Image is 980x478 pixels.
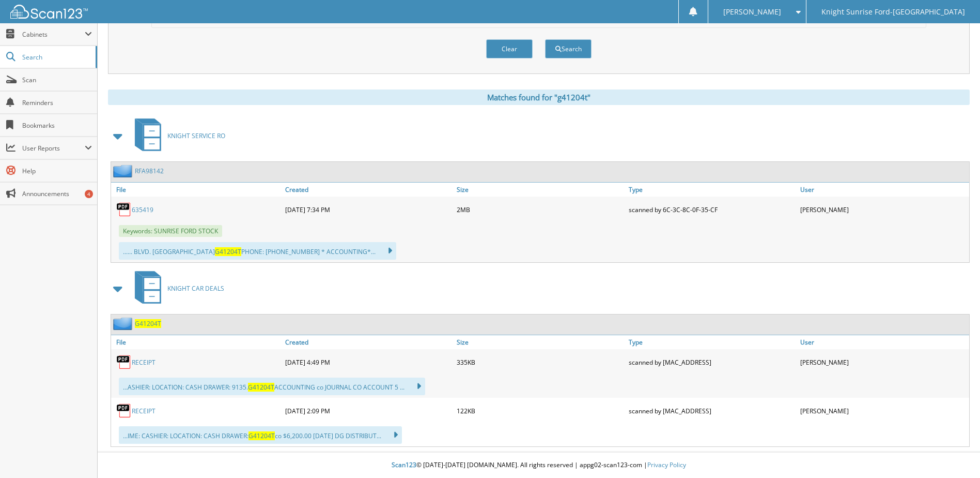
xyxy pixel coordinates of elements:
div: Matches found for "g41204t" [108,89,970,105]
a: Type [626,183,798,197]
img: folder2.png [113,317,135,330]
span: Bookmarks [22,121,92,130]
span: [PERSON_NAME] [723,9,781,15]
span: Knight Sunrise Ford-[GEOGRAPHIC_DATA] [821,9,965,15]
span: G41204T [248,431,275,440]
a: G41204T [135,319,161,328]
div: scanned by 6C-3C-8C-0F-35-CF [626,199,798,220]
a: Created [283,335,454,349]
a: Privacy Policy [647,460,686,469]
span: Keywords: SUNRISE FORD STOCK [119,225,222,237]
div: 335KB [454,352,626,372]
a: Size [454,183,626,197]
img: scan123-logo-white.svg [10,5,88,19]
div: [PERSON_NAME] [798,352,969,372]
a: 635419 [132,205,153,214]
a: RFA98142 [135,167,164,175]
span: G41204T [215,247,241,256]
img: PDF.png [116,202,132,217]
div: 2MB [454,199,626,220]
div: [PERSON_NAME] [798,199,969,220]
span: User Reports [22,144,85,153]
button: Search [545,39,592,58]
span: G41204T [248,383,274,392]
button: Clear [486,39,533,58]
div: ...IME: CASHIER: LOCATION: CASH DRAWER: co $6,200.00 [DATE] DG DISTRIBUT... [119,426,402,444]
a: RECEIPT [132,407,155,415]
img: folder2.png [113,165,135,177]
span: Scan123 [392,460,416,469]
div: © [DATE]-[DATE] [DOMAIN_NAME]. All rights reserved | appg02-scan123-com | [98,453,980,478]
a: User [798,183,969,197]
a: KNIGHT SERVICE RO [129,115,225,156]
img: PDF.png [116,403,132,419]
a: File [111,183,283,197]
div: 122KB [454,400,626,421]
span: Help [22,167,92,175]
a: File [111,335,283,349]
div: [DATE] 4:49 PM [283,352,454,372]
div: ...ASHIER: LOCATION: CASH DRAWER: 9135. ACCOUNTING co JOURNAL CO ACCOUNT 5 ... [119,378,425,395]
span: Scan [22,76,92,84]
iframe: Chat Widget [928,428,980,478]
div: ...... BLVD. [GEOGRAPHIC_DATA] PHONE: [PHONE_NUMBER] * ACCOUNTING*... [119,242,396,260]
span: Announcements [22,189,92,198]
img: PDF.png [116,354,132,370]
div: scanned by [MAC_ADDRESS] [626,400,798,421]
span: Reminders [22,98,92,107]
span: Cabinets [22,30,85,39]
div: [DATE] 7:34 PM [283,199,454,220]
div: scanned by [MAC_ADDRESS] [626,352,798,372]
a: KNIGHT CAR DEALS [129,268,224,309]
span: KNIGHT CAR DEALS [167,284,224,293]
a: User [798,335,969,349]
a: Created [283,183,454,197]
a: Size [454,335,626,349]
a: RECEIPT [132,358,155,367]
div: [DATE] 2:09 PM [283,400,454,421]
div: 4 [85,190,93,198]
span: Search [22,53,90,62]
div: [PERSON_NAME] [798,400,969,421]
a: Type [626,335,798,349]
span: KNIGHT SERVICE RO [167,131,225,140]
